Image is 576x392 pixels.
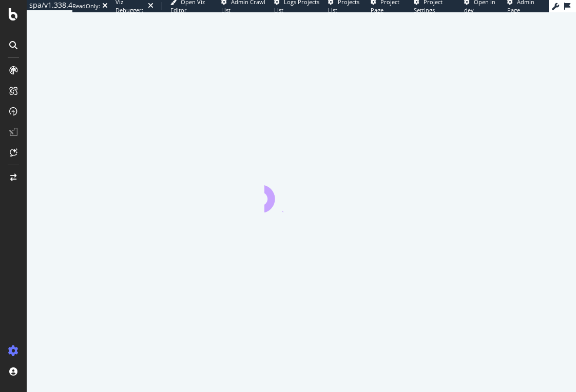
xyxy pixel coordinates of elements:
div: ReadOnly: [72,2,100,10]
div: animation [264,175,338,212]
